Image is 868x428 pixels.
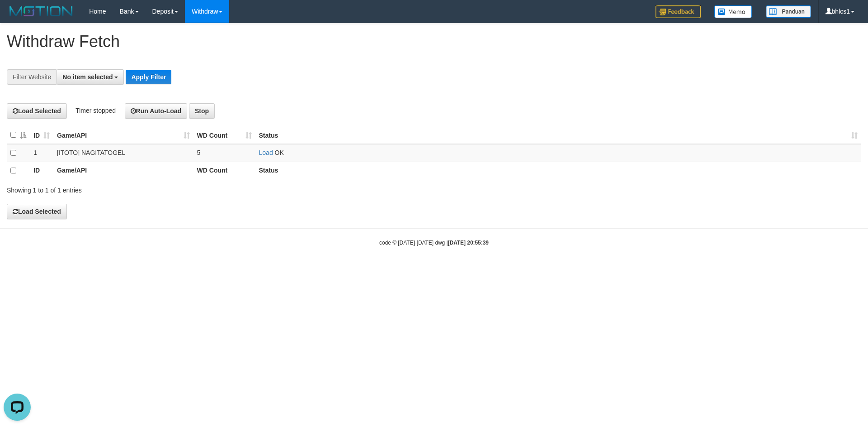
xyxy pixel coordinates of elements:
img: Feedback.jpg [656,5,701,18]
th: WD Count [193,162,255,179]
button: Apply Filter [126,70,171,84]
img: panduan.png [766,5,811,18]
th: Game/API [53,162,193,179]
th: Status [255,162,861,179]
img: Button%20Memo.svg [714,5,752,18]
td: [ITOTO] NAGITATOGEL [53,144,193,162]
th: ID [30,162,53,179]
h1: Withdraw Fetch [7,33,861,51]
img: MOTION_logo.png [7,5,75,18]
span: 5 [197,149,201,156]
th: WD Count: activate to sort column ascending [193,126,255,144]
button: Open LiveChat chat widget [4,4,31,31]
th: ID: activate to sort column ascending [30,126,53,144]
button: Load Selected [7,103,67,119]
button: Stop [189,103,215,119]
span: OK [275,149,284,156]
div: Filter Website [7,69,57,85]
th: Game/API: activate to sort column ascending [53,126,193,144]
span: No item selected [62,73,113,81]
button: Load Selected [7,204,67,219]
th: Status: activate to sort column ascending [255,126,861,144]
button: No item selected [57,69,124,85]
button: Run Auto-Load [125,103,188,119]
small: code © [DATE]-[DATE] dwg | [379,240,489,246]
a: Load [259,149,273,156]
div: Showing 1 to 1 of 1 entries [7,182,355,195]
strong: [DATE] 20:55:39 [448,240,489,246]
td: 1 [30,144,53,162]
span: Timer stopped [75,107,116,114]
